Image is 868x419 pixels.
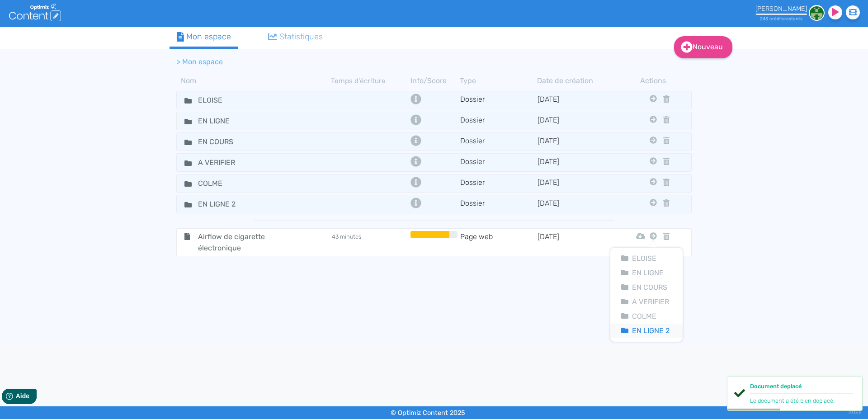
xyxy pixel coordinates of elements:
[755,5,807,13] div: [PERSON_NAME]
[391,409,465,417] small: © Optimiz Content 2025
[760,16,802,22] small: 245 crédit restant
[610,251,683,266] button: Eloise
[46,7,60,14] span: Aide
[261,27,330,47] a: Statistiques
[460,198,537,211] td: Dossier
[177,56,223,67] li: > Mon espace
[849,406,861,419] div: V1.13.5
[460,75,537,86] th: Type
[610,280,683,295] button: En Cours
[331,75,408,86] th: Temps d'écriture
[537,135,614,148] td: [DATE]
[191,94,259,107] input: Nom de dossier
[537,156,614,169] td: [DATE]
[460,114,537,127] td: Dossier
[170,27,238,49] a: Mon espace
[537,198,614,211] td: [DATE]
[610,266,683,280] button: En Ligne
[750,382,853,394] div: Document deplacé
[537,177,614,190] td: [DATE]
[537,231,614,254] td: [DATE]
[191,156,259,169] input: Nom de dossier
[460,94,537,107] td: Dossier
[460,177,537,190] td: Dossier
[331,231,408,254] td: 43 minutes
[782,16,784,22] span: s
[809,5,825,21] img: 6adefb463699458b3a7e00f487fb9d6a
[750,396,853,405] div: Le document a été bien deplacé.
[191,231,293,254] span: Airflow de cigarette électronique
[191,177,259,190] input: Nom de dossier
[610,324,683,338] button: En Ligne 2
[460,156,537,169] td: Dossier
[191,114,259,127] input: Nom de dossier
[610,309,683,324] button: Colme
[460,135,537,148] td: Dossier
[800,16,802,22] span: s
[176,75,331,86] th: Nom
[610,295,683,309] button: A Verifier
[170,51,622,73] nav: breadcrumb
[537,114,614,127] td: [DATE]
[268,31,323,43] div: Statistiques
[537,75,614,86] th: Date de création
[674,36,732,58] a: Nouveau
[460,231,537,254] td: Page web
[408,75,460,86] th: Info/Score
[191,135,259,148] input: Nom de dossier
[191,198,259,211] input: Nom de dossier
[647,75,659,86] th: Actions
[537,94,614,107] td: [DATE]
[177,31,231,43] div: Mon espace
